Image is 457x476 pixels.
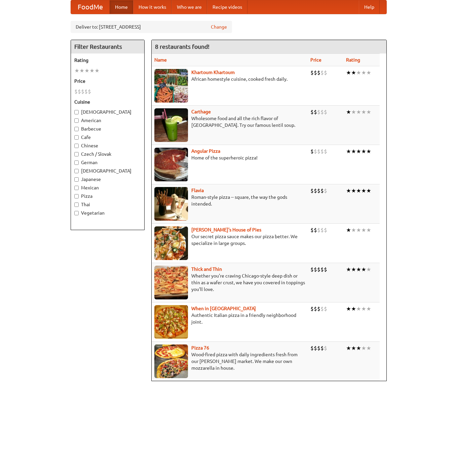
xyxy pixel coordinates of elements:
li: $ [317,108,320,116]
li: $ [310,305,314,313]
li: $ [317,344,320,352]
li: ★ [366,187,371,194]
input: Barbecue [74,127,79,131]
li: ★ [356,108,361,116]
input: [DEMOGRAPHIC_DATA] [74,110,79,114]
li: $ [314,226,317,234]
li: $ [320,305,324,313]
li: $ [317,266,320,273]
p: Our secret pizza sauce makes our pizza better. We specialize in large groups. [154,233,305,247]
li: $ [81,88,84,95]
li: ★ [356,148,361,155]
li: $ [314,266,317,273]
li: $ [314,108,317,116]
li: $ [310,226,314,234]
li: ★ [366,305,371,313]
input: Chinese [74,144,79,148]
img: luigis.jpg [154,226,188,260]
a: Home [110,0,133,14]
label: Chinese [74,142,141,149]
input: Czech / Slovak [74,152,79,156]
li: ★ [361,187,366,194]
li: $ [324,266,327,273]
a: Flavia [191,188,204,193]
h5: Rating [74,57,141,64]
label: Barbecue [74,125,141,132]
label: Czech / Slovak [74,151,141,157]
input: Cafe [74,135,79,140]
h4: Filter Restaurants [71,40,144,53]
a: Rating [346,57,360,63]
li: ★ [346,187,351,194]
li: $ [324,344,327,352]
p: Authentic Italian pizza in a friendly neighborhood joint. [154,312,305,325]
li: ★ [346,266,351,273]
input: German [74,160,79,165]
li: ★ [356,226,361,234]
li: ★ [361,305,366,313]
a: Help [359,0,380,14]
a: Change [211,24,227,30]
a: Thick and Thin [191,266,222,272]
li: $ [320,108,324,116]
li: ★ [346,305,351,313]
label: [DEMOGRAPHIC_DATA] [74,168,141,174]
li: $ [314,148,317,155]
input: Thai [74,203,79,207]
li: ★ [366,226,371,234]
li: $ [78,88,81,95]
a: Name [154,57,167,63]
li: ★ [361,266,366,273]
li: $ [314,69,317,76]
li: $ [314,187,317,194]
input: Pizza [74,194,79,198]
input: [DEMOGRAPHIC_DATA] [74,169,79,173]
li: ★ [361,69,366,76]
li: ★ [351,148,356,155]
li: ★ [356,187,361,194]
li: $ [317,305,320,313]
li: $ [317,187,320,194]
li: ★ [351,187,356,194]
li: ★ [351,69,356,76]
a: Recipe videos [207,0,247,14]
li: ★ [356,266,361,273]
li: $ [310,148,314,155]
label: Pizza [74,193,141,199]
li: $ [317,226,320,234]
label: American [74,117,141,124]
label: Japanese [74,176,141,183]
li: ★ [351,305,356,313]
li: ★ [366,148,371,155]
label: German [74,159,141,166]
a: Pizza 76 [191,345,209,351]
p: Home of the superheroic pizza! [154,154,305,161]
li: ★ [356,344,361,352]
b: Carthage [191,109,211,114]
li: $ [310,187,314,194]
li: ★ [366,266,371,273]
li: ★ [356,305,361,313]
li: $ [324,187,327,194]
li: $ [317,69,320,76]
a: Angular Pizza [191,148,220,154]
li: $ [324,148,327,155]
li: $ [324,69,327,76]
li: $ [88,88,91,95]
img: angular.jpg [154,148,188,181]
a: Who we are [172,0,207,14]
li: $ [320,344,324,352]
li: ★ [361,344,366,352]
li: $ [310,69,314,76]
li: $ [310,344,314,352]
a: Price [310,57,321,63]
li: ★ [346,69,351,76]
li: $ [314,344,317,352]
li: ★ [89,67,94,74]
b: Khartoum Khartoum [191,70,235,75]
li: $ [320,69,324,76]
li: ★ [74,67,79,74]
